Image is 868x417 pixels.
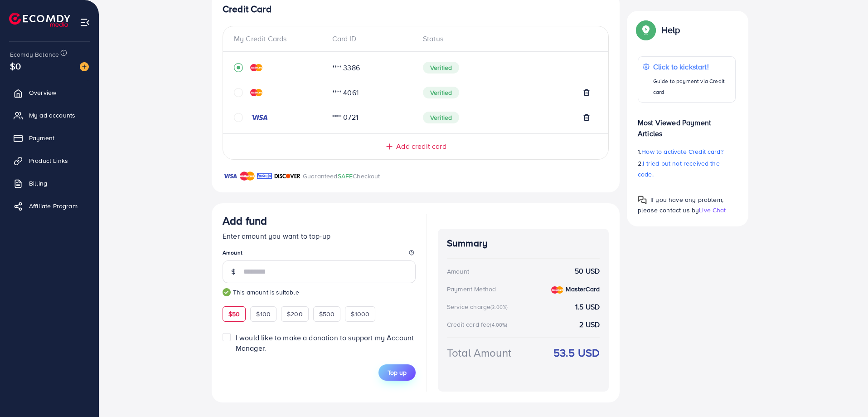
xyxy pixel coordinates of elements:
[396,141,446,152] span: Add credit card
[29,133,54,142] span: Payment
[257,171,272,182] img: brand
[80,62,89,71] img: image
[325,34,416,44] div: Card ID
[553,345,600,361] strong: 53.5 USD
[7,174,92,192] a: Billing
[234,88,243,97] svg: circle
[223,249,416,260] legend: Amount
[234,113,243,122] svg: circle
[223,171,238,182] img: brand
[638,159,720,179] span: I tried but not received the code.
[490,304,508,311] small: (3.00%)
[9,13,70,27] img: logo
[579,319,600,330] strong: 2 USD
[447,320,510,329] div: Credit card fee
[447,285,496,294] div: Payment Method
[575,266,600,276] strong: 50 USD
[7,106,92,124] a: My ad accounts
[638,146,736,157] p: 1.
[388,368,407,377] span: Top up
[638,195,723,215] span: If you have any problem, please contact us by
[256,309,271,319] span: $100
[250,64,262,71] img: credit
[551,286,563,294] img: credit
[10,50,59,59] span: Ecomdy Balance
[423,87,459,98] span: Verified
[829,376,861,410] iframe: Chat
[423,112,459,123] span: Verified
[447,345,511,361] div: Total Amount
[80,17,90,28] img: menu
[638,158,736,180] p: 2.
[338,172,353,181] span: SAFE
[29,201,78,211] span: Affiliate Program
[638,22,654,38] img: Popup guide
[638,196,647,205] img: Popup guide
[29,88,56,97] span: Overview
[29,156,68,165] span: Product Links
[250,89,262,96] img: credit
[447,302,510,311] div: Service charge
[416,34,597,44] div: Status
[447,267,469,276] div: Amount
[423,62,459,74] span: Verified
[234,63,243,72] svg: record circle
[447,238,600,249] h4: Summary
[223,214,267,227] h3: Add fund
[250,114,268,121] img: credit
[699,206,726,215] span: Live Chat
[234,34,325,44] div: My Credit Cards
[653,76,731,98] p: Guide to payment via Credit card
[378,364,416,381] button: Top up
[223,231,416,241] p: Enter amount you want to top-up
[303,171,380,182] p: Guaranteed Checkout
[351,309,369,319] span: $1000
[240,171,255,182] img: brand
[287,309,303,319] span: $200
[319,309,335,319] span: $500
[10,59,21,73] span: $0
[490,321,507,329] small: (4.00%)
[638,110,736,139] p: Most Viewed Payment Articles
[29,111,75,120] span: My ad accounts
[566,285,600,294] strong: MasterCard
[223,288,231,296] img: guide
[274,171,301,182] img: brand
[228,309,240,319] span: $50
[7,83,92,102] a: Overview
[575,302,600,312] strong: 1.5 USD
[223,288,416,297] small: This amount is suitable
[7,129,92,147] a: Payment
[236,333,414,353] span: I would like to make a donation to support my Account Manager.
[29,179,47,188] span: Billing
[7,152,92,170] a: Product Links
[653,61,731,72] p: Click to kickstart!
[641,147,723,156] span: How to activate Credit card?
[661,25,680,35] p: Help
[223,4,609,15] h4: Credit Card
[7,197,92,215] a: Affiliate Program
